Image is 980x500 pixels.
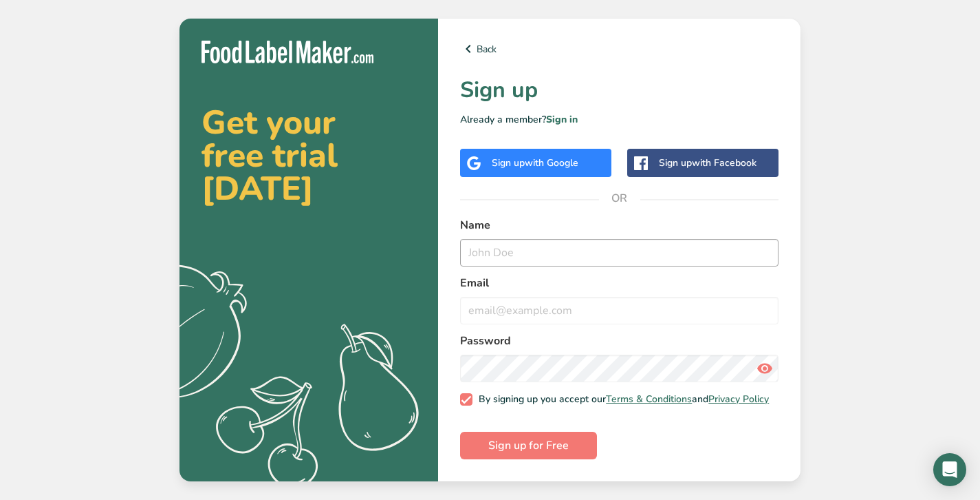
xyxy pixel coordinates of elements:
a: Terms & Conditions [606,393,692,406]
input: John Doe [460,239,778,267]
a: Sign in [546,113,578,126]
div: Sign up [659,156,756,170]
span: with Facebook [692,156,756,169]
div: Sign up [492,156,578,170]
h2: Get your free trial [DATE] [202,106,416,205]
a: Privacy Policy [708,393,769,406]
span: OR [599,178,640,219]
div: Open Intercom Messenger [933,453,966,486]
input: email@example.com [460,297,778,324]
label: Email [460,275,778,291]
label: Name [460,217,778,233]
h1: Sign up [460,74,778,107]
span: By signing up you accept our and [472,393,770,406]
span: with Google [525,156,578,169]
span: Sign up for Free [488,437,569,454]
a: Back [460,41,778,57]
img: Food Label Maker [202,41,373,63]
button: Sign up for Free [460,432,597,459]
p: Already a member? [460,112,778,127]
label: Password [460,333,778,349]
